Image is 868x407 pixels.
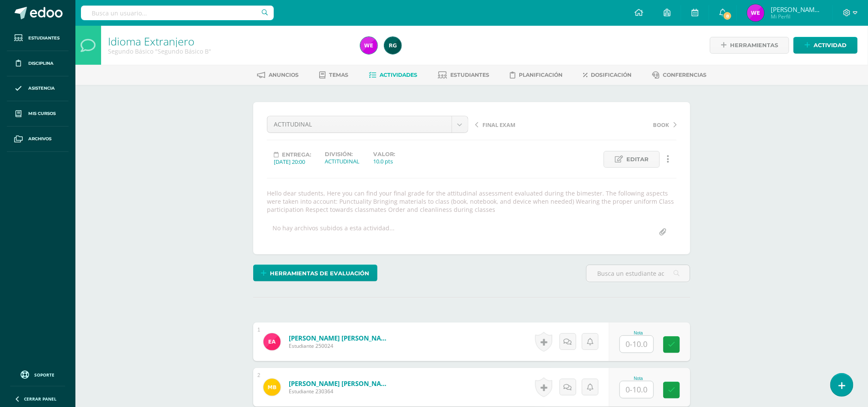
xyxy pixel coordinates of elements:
[587,265,690,282] input: Busca un estudiante aquí...
[267,116,468,133] a: ACTITUDINAL
[253,265,377,281] a: Herramientas de evaluación
[274,116,445,133] span: ACTITUDINAL
[626,151,649,167] span: Editar
[475,120,576,129] a: FINAL EXAM
[519,72,563,78] span: Planificación
[438,68,490,82] a: Estudiantes
[108,47,350,55] div: Segundo Básico 'Segundo Básico B'
[274,158,311,166] div: [DATE] 20:00
[289,388,392,395] span: Estudiante 230364
[663,72,707,78] span: Conferencias
[325,151,359,157] label: División:
[620,331,657,335] div: Nota
[451,72,490,78] span: Estudiantes
[28,136,51,142] span: Archivos
[289,342,392,350] span: Estudiante 250024
[620,381,653,398] input: 0-10.0
[771,5,822,14] span: [PERSON_NAME] de [PERSON_NAME]
[7,101,69,127] a: Mis cursos
[108,34,195,48] a: Idioma Extranjero
[10,368,65,380] a: Soporte
[282,151,311,158] span: Entrega:
[360,37,377,54] img: ab30f28164eb0b6ad206bfa59284e1f6.png
[28,60,54,67] span: Disciplina
[257,68,299,82] a: Anuncios
[380,72,418,78] span: Actividades
[320,68,349,82] a: Temas
[793,37,858,54] a: Actividad
[24,396,57,402] span: Cerrar panel
[329,72,349,78] span: Temas
[510,68,563,82] a: Planificación
[710,37,789,54] a: Herramientas
[270,265,370,281] span: Herramientas de evaluación
[263,189,680,214] div: Hello dear students, Here you can find your final grade for the attitudinal assessment evaluated ...
[652,68,707,82] a: Conferencias
[814,37,847,53] span: Actividad
[263,333,281,350] img: 1ba90ec49d531363c84e6ac299fcfeea.png
[620,376,657,381] div: Nota
[7,51,69,76] a: Disciplina
[269,72,299,78] span: Anuncios
[263,379,281,396] img: 73adfe99e42297595de3f53582d70e41.png
[7,127,69,152] a: Archivos
[747,4,764,21] img: ab30f28164eb0b6ad206bfa59284e1f6.png
[28,85,55,92] span: Asistencia
[28,35,60,42] span: Estudiantes
[28,110,56,117] span: Mis cursos
[369,68,418,82] a: Actividades
[272,224,395,241] div: No hay archivos subidos a esta actividad...
[289,334,392,342] a: [PERSON_NAME] [PERSON_NAME]
[584,68,632,82] a: Dosificación
[35,372,55,378] span: Soporte
[108,35,350,47] h1: Idioma Extranjero
[373,157,395,165] div: 10.0 pts
[620,336,653,353] input: 0-10.0
[81,6,274,20] input: Busca un usuario...
[653,121,669,129] span: BOOK
[384,37,401,54] img: e044b199acd34bf570a575bac584e1d1.png
[325,157,359,165] div: ACTITUDINAL
[723,11,732,21] span: 8
[373,151,395,157] label: Valor:
[482,121,515,129] span: FINAL EXAM
[289,379,392,388] a: [PERSON_NAME] [PERSON_NAME]
[591,72,632,78] span: Dosificación
[771,13,822,20] span: Mi Perfil
[730,37,778,53] span: Herramientas
[576,120,676,129] a: BOOK
[7,76,69,102] a: Asistencia
[7,26,69,51] a: Estudiantes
